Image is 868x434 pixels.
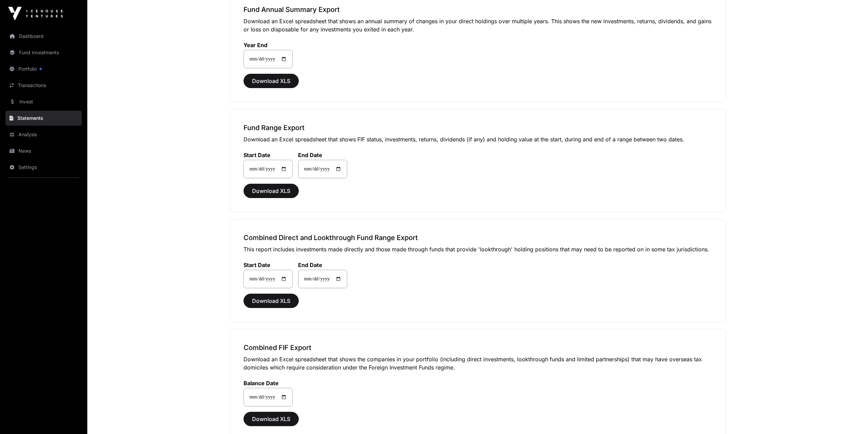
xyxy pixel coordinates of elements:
p: Download an Excel spreadsheet that shows FIF status, investments, returns, dividends (if any) and... [244,135,712,143]
h3: Fund Range Export [244,123,712,132]
span: Download XLS [252,297,290,305]
a: News [5,143,82,158]
span: Download XLS [252,77,290,85]
a: Analysis [5,127,82,142]
a: Transactions [5,78,82,93]
span: Download XLS [252,415,290,423]
label: Start Date [244,262,293,268]
button: Download XLS [244,184,299,198]
label: Balance Date [244,380,293,387]
label: End Date [298,152,347,158]
a: Invest [5,94,82,109]
p: Download an Excel spreadsheet that shows the companies in your portfolio (including direct invest... [244,355,712,372]
label: Year End [244,42,293,48]
img: Icehouse Ventures Logo [8,7,63,20]
button: Download XLS [244,412,299,426]
a: Portfolio [5,61,82,76]
button: Download XLS [244,74,299,88]
label: End Date [298,262,347,268]
a: Fund Investments [5,45,82,60]
h3: Combined FIF Export [244,343,712,352]
iframe: Chat Widget [834,401,868,434]
button: Download XLS [244,294,299,308]
p: Download an Excel spreadsheet that shows an annual summary of changes in your direct holdings ove... [244,17,712,33]
h3: Fund Annual Summary Export [244,5,712,14]
a: Statements [5,111,82,126]
label: Start Date [244,152,293,158]
p: This report includes investments made directly and those made through funds that provide 'lookthr... [244,245,712,253]
a: Settings [5,160,82,175]
a: Dashboard [5,29,82,44]
h3: Combined Direct and Lookthrough Fund Range Export [244,233,712,242]
span: Download XLS [252,187,290,195]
